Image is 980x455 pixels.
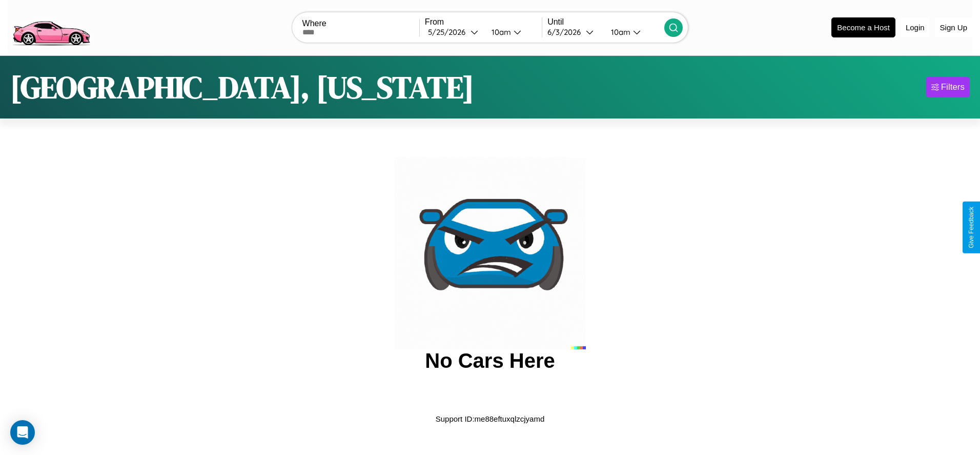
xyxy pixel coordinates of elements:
label: Where [302,19,419,28]
h1: [GEOGRAPHIC_DATA], [US_STATE] [10,66,474,108]
p: Support ID: me88eftuxqlzcjyamd [436,412,545,426]
div: 10am [486,27,514,37]
label: Until [547,17,664,27]
button: 10am [603,27,664,37]
button: Sign Up [935,18,972,37]
button: 5/25/2026 [425,27,483,37]
button: Login [901,18,930,37]
button: 10am [483,27,542,37]
button: Become a Host [831,17,895,37]
div: Open Intercom Messenger [10,420,35,445]
img: logo [8,5,94,48]
div: 6 / 3 / 2026 [547,27,586,37]
img: car [394,157,586,349]
div: 10am [606,27,633,37]
div: Give Feedback [968,207,975,248]
div: 5 / 25 / 2026 [428,27,471,37]
label: From [425,17,542,27]
button: Filters [926,77,970,97]
h2: No Cars Here [425,349,555,372]
div: Filters [941,82,965,92]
